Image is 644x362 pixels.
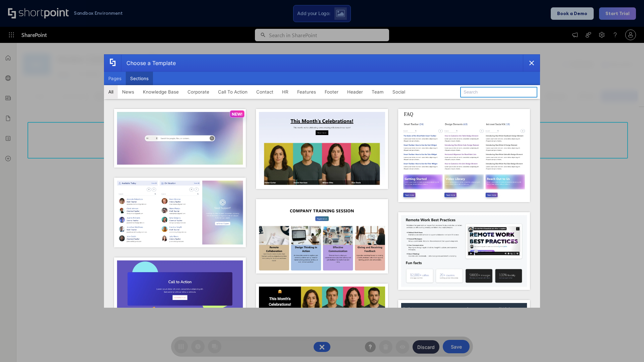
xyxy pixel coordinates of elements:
[232,112,243,117] p: NEW!
[104,72,126,85] button: Pages
[139,85,183,99] button: Knowledge Base
[183,85,214,99] button: Corporate
[460,87,537,98] input: Search
[320,85,343,99] button: Footer
[610,330,644,362] iframe: Chat Widget
[388,85,410,99] button: Social
[214,85,252,99] button: Call To Action
[104,85,118,99] button: All
[293,85,320,99] button: Features
[104,54,540,308] div: template selector
[278,85,293,99] button: HR
[121,55,176,71] div: Choose a Template
[343,85,367,99] button: Header
[126,72,153,85] button: Sections
[252,85,278,99] button: Contact
[118,85,139,99] button: News
[367,85,388,99] button: Team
